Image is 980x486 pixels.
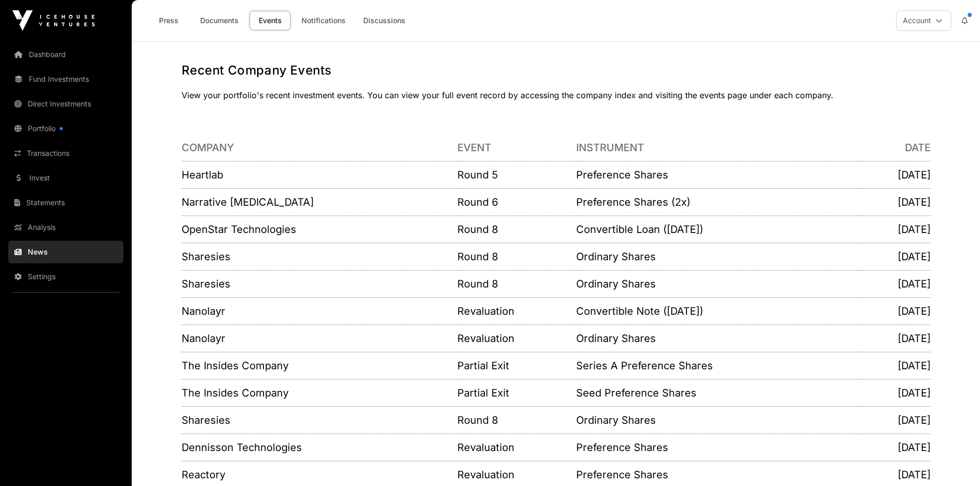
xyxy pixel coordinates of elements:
p: [DATE] [862,440,931,455]
p: Convertible Loan ([DATE]) [576,222,862,237]
a: Narrative [MEDICAL_DATA] [182,196,314,208]
a: Documents [193,11,245,30]
a: Press [148,11,189,30]
p: Revaluation [457,467,577,482]
p: Convertible Note ([DATE]) [576,304,862,318]
p: [DATE] [862,168,931,182]
a: Notifications [295,11,352,30]
a: Invest [8,167,123,189]
a: Dennisson Technologies [182,441,302,454]
p: Ordinary Shares [576,413,862,427]
a: Events [250,11,291,30]
p: [DATE] [862,277,931,291]
p: Round 8 [457,222,577,237]
a: Settings [8,265,123,288]
p: Revaluation [457,304,577,318]
a: Fund Investments [8,68,123,91]
p: Ordinary Shares [576,331,862,346]
button: Account [896,10,951,31]
p: [DATE] [862,358,931,373]
a: The Insides Company [182,387,289,399]
p: [DATE] [862,467,931,482]
a: OpenStar Technologies [182,223,296,236]
a: Dashboard [8,43,123,66]
h1: Recent Company Events [182,62,931,79]
th: Instrument [576,134,862,161]
p: Series A Preference Shares [576,358,862,373]
p: Round 8 [457,277,577,291]
p: Ordinary Shares [576,277,862,291]
th: Company [182,134,457,161]
p: [DATE] [862,195,931,209]
p: Revaluation [457,331,577,346]
a: Sharesies [182,278,230,290]
a: Sharesies [182,250,230,263]
p: Preference Shares [576,168,862,182]
a: The Insides Company [182,359,289,372]
p: Round 8 [457,413,577,427]
p: [DATE] [862,386,931,400]
p: Seed Preference Shares [576,386,862,400]
p: Preference Shares (2x) [576,195,862,209]
a: Discussions [357,11,412,30]
p: [DATE] [862,304,931,318]
p: [DATE] [862,331,931,346]
a: Heartlab [182,169,223,181]
th: Event [457,134,577,161]
p: Partial Exit [457,386,577,400]
p: Partial Exit [457,358,577,373]
p: Round 5 [457,168,577,182]
a: Nanolayr [182,305,225,317]
a: Transactions [8,142,123,165]
a: Statements [8,191,123,214]
p: Ordinary Shares [576,249,862,264]
a: Nanolayr [182,332,225,345]
img: Icehouse Ventures Logo [12,10,95,31]
p: Round 6 [457,195,577,209]
p: [DATE] [862,413,931,427]
a: Sharesies [182,414,230,426]
p: [DATE] [862,249,931,264]
p: Preference Shares [576,440,862,455]
p: [DATE] [862,222,931,237]
p: Preference Shares [576,467,862,482]
a: Analysis [8,216,123,239]
iframe: Chat Widget [929,437,980,486]
p: View your portfolio's recent investment events. You can view your full event record by accessing ... [182,89,931,101]
a: Direct Investments [8,93,123,115]
p: Round 8 [457,249,577,264]
p: Revaluation [457,440,577,455]
a: Portfolio [8,117,123,140]
a: News [8,241,123,263]
th: Date [862,134,931,161]
a: Reactory [182,469,225,481]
